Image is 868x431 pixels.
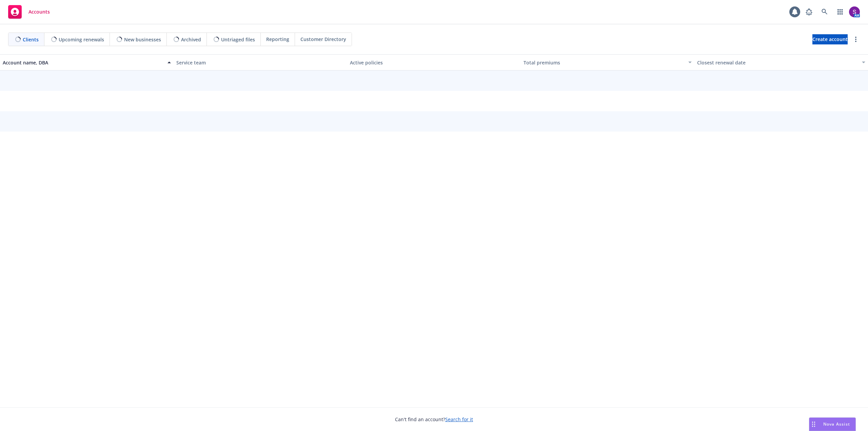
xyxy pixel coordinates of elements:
span: Customer Directory [300,36,346,43]
span: Upcoming renewals [59,36,104,43]
span: Archived [181,36,201,43]
button: Closest renewal date [694,54,868,71]
a: Accounts [5,2,53,21]
button: Nova Assist [809,417,856,431]
div: Active policies [350,59,518,66]
div: Drag to move [809,418,818,431]
button: Service team [174,54,347,71]
div: Closest renewal date [697,59,858,66]
div: Service team [176,59,344,66]
span: Clients [23,36,39,43]
span: Untriaged files [221,36,255,43]
div: Account name, DBA [3,59,163,66]
a: Report a Bug [802,5,816,19]
a: Create account [812,34,848,44]
span: Can't find an account? [395,416,473,423]
a: Search for it [445,416,473,423]
a: Search [818,5,831,19]
span: Accounts [28,9,50,15]
a: more [852,35,860,43]
span: Create account [812,33,848,46]
span: Reporting [266,36,289,43]
button: Total premiums [521,54,694,71]
button: Active policies [347,54,521,71]
a: Switch app [833,5,847,19]
img: photo [849,6,860,17]
span: Nova Assist [823,421,850,427]
span: New businesses [124,36,161,43]
div: Total premiums [524,59,684,66]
